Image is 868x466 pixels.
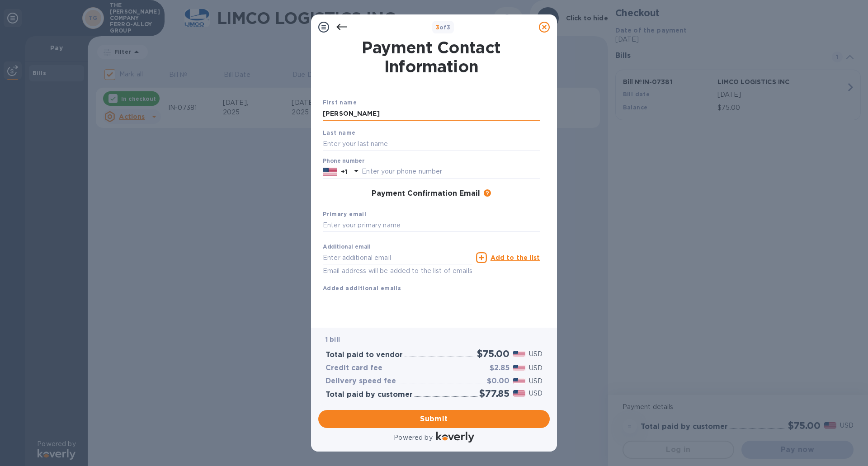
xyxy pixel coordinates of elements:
[323,38,540,76] h1: Payment Contact Information
[325,364,382,372] h3: Credit card fee
[362,165,540,179] input: Enter your phone number
[318,410,550,428] button: Submit
[372,189,480,198] h3: Payment Confirmation Email
[323,266,472,276] p: Email address will be added to the list of emails
[513,390,525,396] img: USD
[325,336,340,343] b: 1 bill
[323,99,357,106] b: First name
[323,245,371,250] label: Additional email
[323,137,540,151] input: Enter your last name
[325,414,542,424] span: Submit
[436,24,451,31] b: of 3
[323,167,337,177] img: US
[529,363,542,373] p: USD
[323,211,366,217] b: Primary email
[477,348,509,359] h2: $75.00
[323,129,356,136] b: Last name
[341,167,347,176] p: +1
[513,365,525,371] img: USD
[529,377,542,386] p: USD
[323,219,540,232] input: Enter your primary name
[529,389,542,398] p: USD
[436,24,439,31] span: 3
[436,432,474,442] img: Logo
[513,378,525,384] img: USD
[513,351,525,357] img: USD
[323,285,401,292] b: Added additional emails
[490,364,509,372] h3: $2.85
[325,377,396,386] h3: Delivery speed fee
[325,391,413,399] h3: Total paid by customer
[323,159,364,164] label: Phone number
[491,254,540,261] u: Add to the list
[323,107,540,121] input: Enter your first name
[394,433,432,442] p: Powered by
[323,251,472,264] input: Enter additional email
[479,388,509,399] h2: $77.85
[529,349,542,359] p: USD
[487,377,509,386] h3: $0.00
[325,351,403,359] h3: Total paid to vendor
